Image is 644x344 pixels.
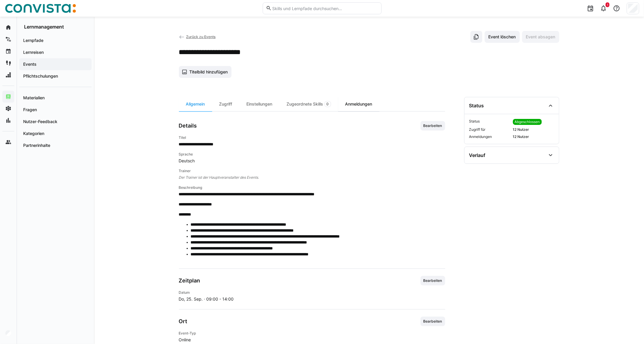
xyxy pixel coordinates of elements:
[525,34,556,40] span: Event absagen
[338,97,380,111] div: Anmeldungen
[179,185,445,190] h4: Beschreibung
[423,123,443,128] span: Bearbeiten
[179,296,234,302] span: Do, 25. Sep. · 09:00 - 14:00
[469,127,511,132] span: Zugriff für
[179,169,445,173] h4: Trainer
[469,103,484,109] div: Status
[179,337,445,343] span: Online
[179,175,445,180] span: Der Trainer ist der Hauptveranstalter des Events.
[421,317,445,326] button: Bearbeiten
[607,3,608,7] span: 1
[469,152,486,158] div: Verlauf
[272,6,378,11] input: Skills und Lernpfade durchsuchen…
[485,31,520,43] button: Event löschen
[179,97,212,111] div: Allgemein
[280,97,338,111] div: Zugeordnete Skills
[179,277,200,284] h3: Zeitplan
[423,278,443,283] span: Bearbeiten
[179,66,232,78] button: Titelbild hinzufügen
[179,158,445,164] span: Deutsch
[212,97,240,111] div: Zugriff
[240,97,280,111] div: Einstellungen
[179,135,445,140] h4: Titel
[188,69,229,75] span: Titelbild hinzufügen
[515,120,540,124] span: Abgeschlossen
[513,127,554,132] span: 12 Nutzer
[423,319,443,324] span: Bearbeiten
[513,134,554,139] span: 12 Nutzer
[469,119,511,125] span: Status
[179,152,445,157] h4: Sprache
[179,331,445,336] h4: Event-Typ
[179,318,188,325] h3: Ort
[522,31,559,43] button: Event absagen
[469,134,511,139] span: Anmeldungen
[488,34,517,40] span: Event löschen
[421,121,445,131] button: Bearbeiten
[179,34,216,39] a: Zurück zu Events
[421,276,445,285] button: Bearbeiten
[327,102,329,106] span: 0
[179,290,234,295] h4: Datum
[186,34,215,39] span: Zurück zu Events
[179,122,197,129] h3: Details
